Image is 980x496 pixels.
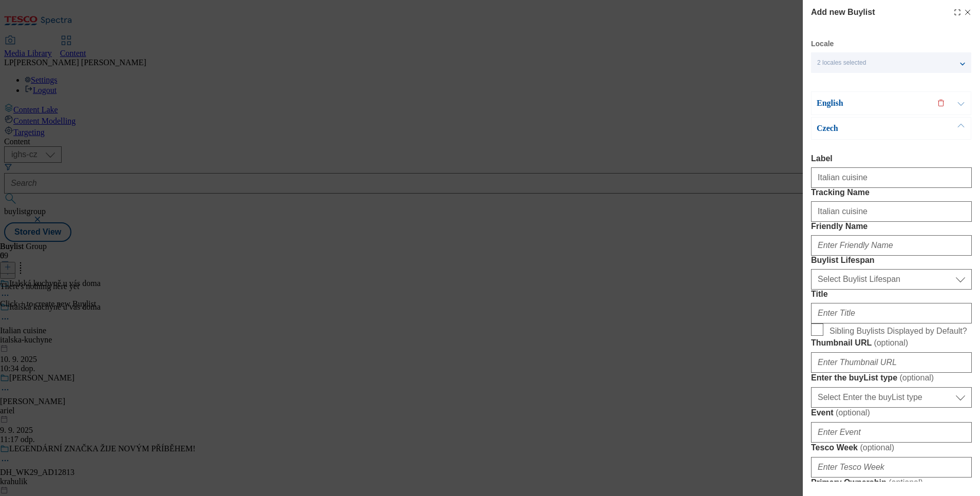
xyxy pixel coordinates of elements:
input: Enter Label [811,167,972,188]
p: Czech [817,123,925,133]
input: Enter Tracking Name [811,201,972,222]
label: Event [811,408,972,418]
label: Label [811,154,972,163]
label: Primary Ownership [811,478,972,488]
span: ( optional ) [836,408,870,417]
label: Tesco Week [811,443,972,453]
input: Enter Friendly Name [811,235,972,256]
h4: Add new Buylist [811,6,875,18]
label: Tracking Name [811,188,972,197]
input: Enter Title [811,303,972,323]
label: Buylist Lifespan [811,256,972,265]
span: ( optional ) [874,338,908,347]
span: ( optional ) [889,478,923,487]
label: Enter the buyList type [811,373,972,383]
span: ( optional ) [860,443,894,452]
label: Locale [811,41,834,47]
button: 2 locales selected [811,52,971,73]
label: Friendly Name [811,222,972,231]
label: Title [811,290,972,299]
span: ( optional ) [899,373,934,382]
p: English [817,98,925,108]
span: Sibling Buylists Displayed by Default? [830,327,967,336]
input: Enter Thumbnail URL [811,352,972,373]
input: Enter Tesco Week [811,457,972,478]
span: 2 locales selected [817,59,866,67]
input: Enter Event [811,422,972,443]
label: Thumbnail URL [811,338,972,348]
